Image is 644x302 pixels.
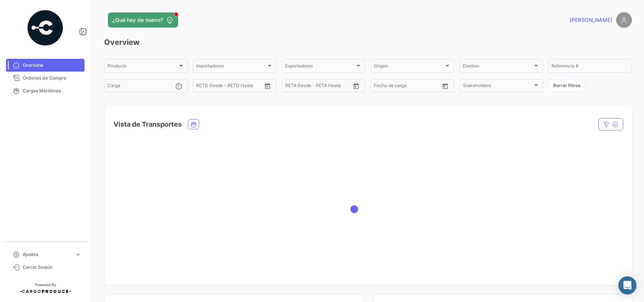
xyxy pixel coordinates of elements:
span: Destino [463,64,533,70]
input: Desde [196,84,210,89]
a: Overview [6,59,85,72]
span: [PERSON_NAME] [570,16,612,24]
span: Cerrar Sesión [23,264,81,271]
a: Órdenes de Compra [6,72,85,84]
input: Hasta [304,84,335,89]
span: Importadores [196,64,266,70]
a: Cargas Marítimas [6,84,85,97]
input: Desde [285,84,299,89]
span: Origen [374,64,444,70]
input: Hasta [215,84,246,89]
button: Ocean [188,120,199,129]
button: Open calendar [440,80,451,92]
span: Exportadores [285,64,355,70]
button: Borrar filtros [548,79,585,92]
span: Producto [108,64,178,70]
input: Desde [374,84,387,89]
span: Stakeholders [463,84,533,89]
div: Abrir Intercom Messenger [618,276,636,294]
span: ¿Qué hay de nuevo? [112,16,163,24]
span: Órdenes de Compra [23,75,81,81]
span: Overview [23,62,81,69]
h3: Overview [104,37,632,48]
h4: Vista de Transportes [114,119,182,130]
span: Cargas Marítimas [23,87,81,94]
span: Ajustes [23,251,72,258]
button: ¿Qué hay de nuevo? [108,12,178,28]
button: Open calendar [350,80,362,92]
button: Open calendar [262,80,273,92]
input: Hasta [393,84,424,89]
img: placeholder-user.png [616,12,632,28]
span: expand_more [75,251,81,258]
img: powered-by.png [26,9,64,47]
